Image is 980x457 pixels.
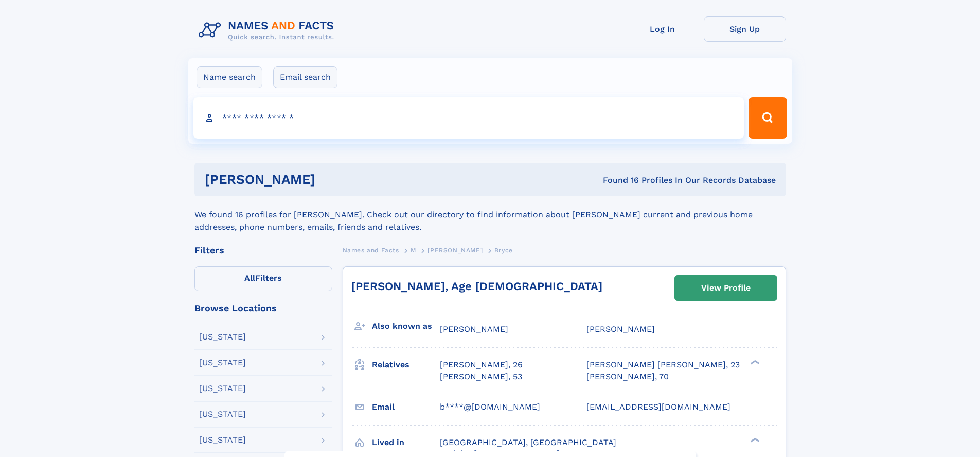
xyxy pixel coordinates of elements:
a: View Profile [675,276,777,300]
span: All [244,273,255,283]
a: [PERSON_NAME], 70 [586,371,669,382]
button: Search Button [749,97,787,139]
a: [PERSON_NAME], Age [DEMOGRAPHIC_DATA] [351,280,602,293]
span: [PERSON_NAME] [440,324,508,334]
a: Log In [621,16,704,42]
h3: Relatives [372,356,440,374]
div: ❯ [748,436,760,443]
div: [US_STATE] [199,410,246,418]
div: We found 16 profiles for [PERSON_NAME]. Check out our directory to find information about [PERSON... [194,196,786,233]
label: Name search [197,66,262,88]
h1: [PERSON_NAME] [205,173,459,186]
div: [US_STATE] [199,436,246,444]
a: [PERSON_NAME] [427,244,483,257]
label: Filters [194,266,332,291]
h3: Lived in [372,434,440,451]
a: M [411,244,416,257]
a: Names and Facts [343,244,399,257]
a: [PERSON_NAME], 26 [440,359,523,370]
div: Found 16 Profiles In Our Records Database [459,175,776,186]
span: [GEOGRAPHIC_DATA], [GEOGRAPHIC_DATA] [440,437,616,447]
div: ❯ [748,359,760,366]
div: Filters [194,246,332,255]
div: [US_STATE] [199,359,246,367]
span: [PERSON_NAME] [586,324,655,334]
div: Browse Locations [194,303,332,313]
label: Email search [273,66,337,88]
a: [PERSON_NAME], 53 [440,371,522,382]
span: [EMAIL_ADDRESS][DOMAIN_NAME] [586,402,730,412]
div: [US_STATE] [199,384,246,393]
span: M [411,247,416,254]
img: Logo Names and Facts [194,16,343,44]
input: search input [193,97,744,139]
h3: Also known as [372,317,440,335]
a: [PERSON_NAME] [PERSON_NAME], 23 [586,359,740,370]
span: Bryce [494,247,513,254]
span: [PERSON_NAME] [427,247,483,254]
h3: Email [372,398,440,416]
div: View Profile [701,276,751,300]
div: [US_STATE] [199,333,246,341]
a: Sign Up [704,16,786,42]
